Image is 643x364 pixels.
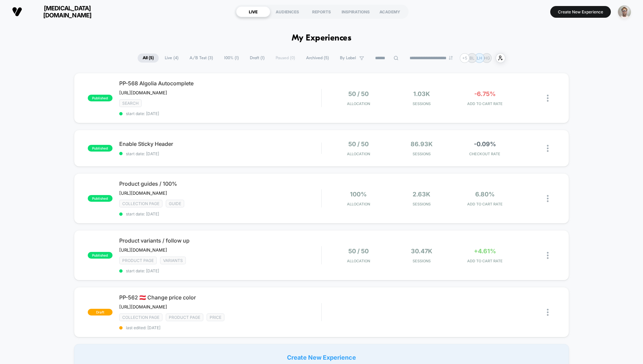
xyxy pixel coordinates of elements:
[88,309,113,315] span: draft
[455,101,515,106] span: ADD TO CART RATE
[245,54,270,63] span: Draft ( 1 )
[348,90,369,97] span: 50 / 50
[618,5,631,18] img: ppic
[185,54,218,63] span: A/B Test ( 3 )
[119,180,321,187] span: Product guides / 100%
[207,313,224,321] span: PRICE
[166,200,184,207] span: GUIDE
[166,313,203,321] span: product page
[474,248,496,255] span: +4.61%
[160,257,186,264] span: VARIANTS
[477,56,482,61] p: LH
[119,111,321,116] span: start date: [DATE]
[474,90,496,97] span: -6.75%
[413,90,430,97] span: 1.03k
[119,211,321,216] span: start date: [DATE]
[119,151,321,156] span: start date: [DATE]
[292,33,352,43] h1: My Experiences
[484,56,490,61] p: HG
[12,7,22,17] img: Visually logo
[138,54,159,63] span: All ( 5 )
[119,141,321,147] span: Enable Sticky Header
[413,191,430,198] span: 2.63k
[460,53,470,63] div: + 5
[88,145,113,152] span: published
[550,6,611,18] button: Create New Experience
[470,56,475,61] p: BL
[119,99,142,107] span: SEARCH
[449,56,453,60] img: end
[392,259,452,263] span: Sessions
[347,152,370,156] span: Allocation
[301,54,334,63] span: Archived ( 5 )
[119,268,321,273] span: start date: [DATE]
[27,5,108,19] span: [MEDICAL_DATA][DOMAIN_NAME]
[547,252,549,259] img: close
[348,248,369,255] span: 50 / 50
[119,237,321,244] span: Product variants / follow up
[119,200,162,207] span: COLLECTION PAGE
[119,257,157,264] span: product page
[547,145,549,152] img: close
[411,141,433,148] span: 86.93k
[119,190,167,196] span: [URL][DOMAIN_NAME]
[411,248,432,255] span: 30.47k
[340,56,356,61] span: By Label
[88,195,113,202] span: published
[88,252,113,259] span: published
[616,5,633,19] button: ppic
[119,304,167,309] span: [URL][DOMAIN_NAME]
[119,80,321,87] span: PP-568 Algolia Autocomplete
[455,259,515,263] span: ADD TO CART RATE
[160,54,184,63] span: Live ( 4 )
[119,247,167,253] span: [URL][DOMAIN_NAME]
[119,325,321,330] span: last edited: [DATE]
[119,294,321,301] span: PP-562 🇦🇹 Change price color
[347,101,370,106] span: Allocation
[347,202,370,206] span: Allocation
[547,95,549,102] img: close
[475,191,495,198] span: 6.80%
[350,191,367,198] span: 100%
[392,152,452,156] span: Sessions
[347,259,370,263] span: Allocation
[547,195,549,202] img: close
[219,54,244,63] span: 100% ( 1 )
[10,4,110,19] button: [MEDICAL_DATA][DOMAIN_NAME]
[348,141,369,148] span: 50 / 50
[547,309,549,316] img: close
[474,141,496,148] span: -0.09%
[392,202,452,206] span: Sessions
[373,6,407,17] div: ACADEMY
[119,313,162,321] span: COLLECTION PAGE
[119,90,167,95] span: [URL][DOMAIN_NAME]
[392,101,452,106] span: Sessions
[304,6,339,17] div: REPORTS
[270,6,304,17] div: AUDIENCES
[455,152,515,156] span: CHECKOUT RATE
[455,202,515,206] span: ADD TO CART RATE
[339,6,373,17] div: INSPIRATIONS
[88,95,113,101] span: published
[236,6,270,17] div: LIVE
